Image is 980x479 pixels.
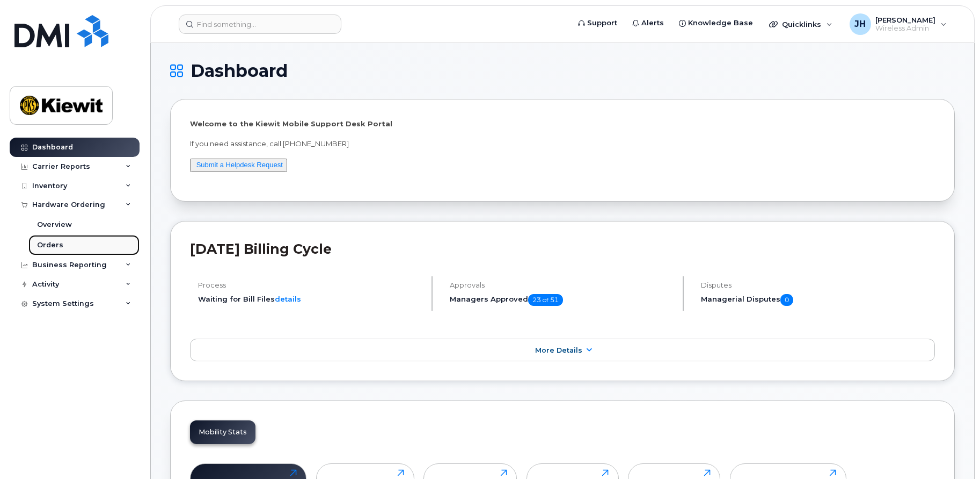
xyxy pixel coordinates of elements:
a: details [275,295,301,303]
h4: Approvals [450,281,674,289]
h4: Disputes [701,281,935,289]
a: Submit a Helpdesk Request [196,161,283,169]
h5: Managers Approved [450,294,674,306]
span: 0 [780,294,793,306]
li: Waiting for Bill Files [198,294,422,304]
h5: Managerial Disputes [701,294,935,306]
span: More Details [535,346,582,354]
span: Dashboard [191,63,288,79]
p: Welcome to the Kiewit Mobile Support Desk Portal [190,119,935,129]
span: 23 of 51 [528,294,563,306]
button: Submit a Helpdesk Request [190,159,287,172]
p: If you need assistance, call [PHONE_NUMBER] [190,139,935,149]
h4: Process [198,281,422,289]
iframe: Messenger Launcher [933,432,972,471]
h2: [DATE] Billing Cycle [190,241,935,257]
